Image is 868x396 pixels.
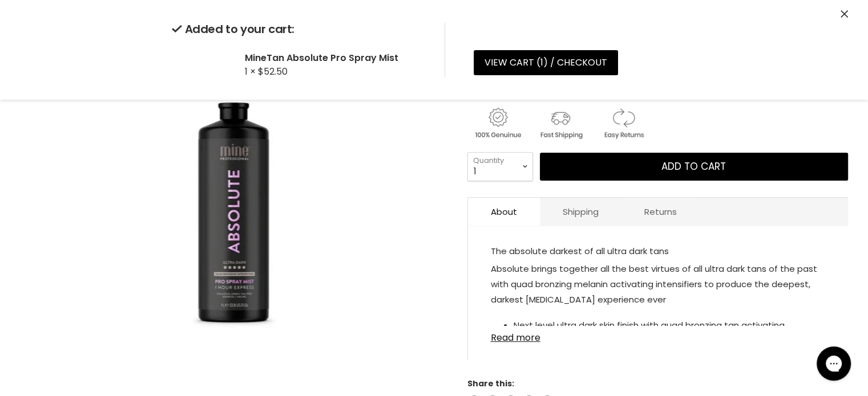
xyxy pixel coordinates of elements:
button: Add to cart [540,153,848,181]
h2: MineTan Absolute Pro Spray Mist [245,52,426,64]
a: About [468,198,540,226]
img: MineTan Absolute Pro Spray Mist [191,91,276,334]
a: Shipping [540,198,621,226]
img: genuine.gif [467,106,528,141]
p: Absolute brings together all the best virtues of all ultra dark tans of the past with quad bronzi... [491,261,825,309]
a: Read more [491,326,825,343]
span: $52.50 [258,65,288,78]
select: Quantity [467,152,533,181]
span: 1 [540,56,543,69]
p: The absolute darkest of all ultra dark tans [491,243,825,261]
a: Returns [621,198,700,226]
h2: Added to your cart: [172,23,426,36]
span: 1 × [245,65,256,78]
button: Close [841,9,848,21]
span: Share this: [467,378,514,389]
li: Next level ultra dark skin finish with quad bronzing tan activating intensifiers [514,318,825,347]
img: shipping.gif [530,106,591,141]
a: View cart (1) / Checkout [474,50,618,75]
span: Add to cart [661,160,726,173]
img: returns.gif [593,106,653,141]
iframe: Gorgias live chat messenger [811,342,857,385]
